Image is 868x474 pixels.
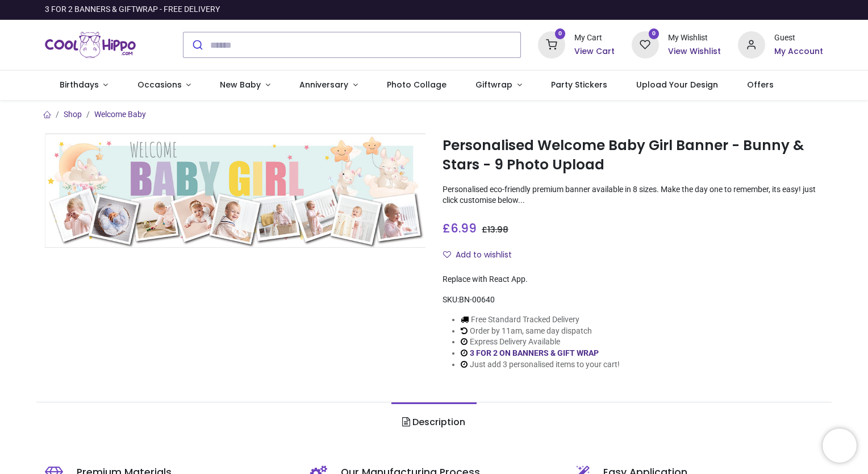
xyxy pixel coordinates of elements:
a: Logo of Cool Hippo [45,29,136,61]
span: Anniversary [299,79,348,90]
iframe: Customer reviews powered by Trustpilot [585,4,823,15]
sup: 0 [649,28,660,39]
span: Party Stickers [551,79,607,90]
a: My Account [774,46,823,57]
div: Replace with React App. [443,274,823,285]
sup: 0 [555,28,566,39]
a: New Baby [206,70,285,100]
a: 0 [538,40,565,49]
p: Personalised eco-friendly premium banner available in 8 sizes. Make the day one to remember, its ... [443,184,823,206]
a: Birthdays [45,70,123,100]
li: Express Delivery Available [461,336,620,348]
iframe: Brevo live chat [823,429,857,463]
a: Occasions [123,70,206,100]
button: Add to wishlistAdd to wishlist [443,246,521,265]
li: Order by 11am, same day dispatch [461,326,620,337]
span: Offers [747,79,774,90]
a: 3 FOR 2 ON BANNERS & GIFT WRAP [470,348,599,357]
img: Cool Hippo [45,29,136,61]
li: Free Standard Tracked Delivery [461,314,620,326]
span: Photo Collage [387,79,446,90]
img: Personalised Welcome Baby Girl Banner - Bunny & Stars - 9 Photo Upload [45,134,425,249]
i: Add to wishlist [443,251,451,259]
span: BN-00640 [459,295,495,304]
div: SKU: [443,294,823,306]
span: Birthdays [60,79,99,90]
span: Occasions [137,79,182,90]
a: Description [391,402,476,442]
span: 6.99 [450,220,477,236]
span: £ [443,220,477,236]
a: Shop [64,110,82,119]
a: View Wishlist [668,46,721,57]
span: Giftwrap [475,79,512,90]
h1: Personalised Welcome Baby Girl Banner - Bunny & Stars - 9 Photo Upload [443,136,823,175]
div: My Wishlist [668,32,721,44]
a: View Cart [574,46,615,57]
span: Upload Your Design [636,79,718,90]
a: 0 [632,40,659,49]
li: Just add 3 personalised items to your cart! [461,359,620,371]
button: Submit [183,32,210,57]
a: Welcome Baby [94,110,146,119]
div: 3 FOR 2 BANNERS & GIFTWRAP - FREE DELIVERY [45,4,220,15]
a: Giftwrap [461,70,536,100]
span: 13.98 [487,224,508,235]
div: My Cart [574,32,615,44]
span: New Baby [220,79,261,90]
div: Guest [774,32,823,44]
span: £ [482,224,508,235]
a: Anniversary [285,70,372,100]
